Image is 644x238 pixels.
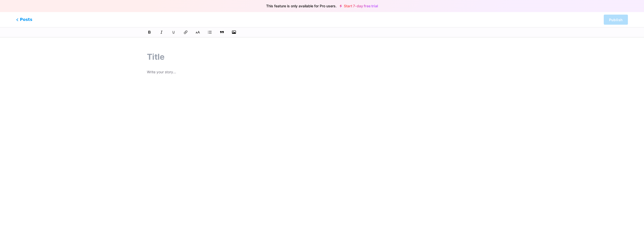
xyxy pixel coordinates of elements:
[604,15,628,25] button: Publish
[147,51,497,63] input: Title
[340,4,378,8] a: Start 7-day free trial
[266,3,337,10] span: This feature is only available for Pro users.
[609,18,623,22] span: Publish
[16,17,32,23] span: Posts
